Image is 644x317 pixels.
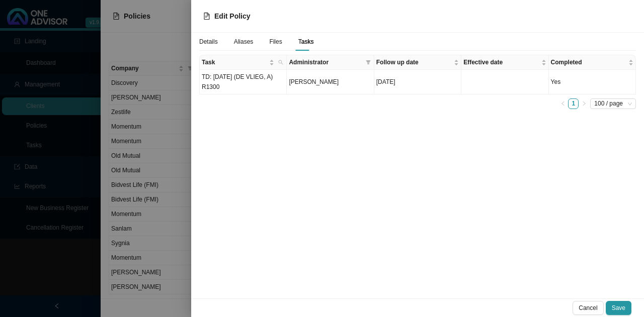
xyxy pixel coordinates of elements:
span: file-text [203,13,210,20]
span: Follow up date [376,57,452,67]
button: right [579,98,589,109]
span: Administrator [289,57,361,67]
td: Yes [549,70,636,94]
span: left [560,101,566,106]
th: Completed [549,55,636,70]
span: Save [612,303,625,313]
span: Cancel [579,303,597,313]
th: Task [200,55,287,70]
span: 100 / page [594,99,632,109]
button: Save [606,301,631,315]
span: Files [269,39,282,45]
span: right [582,101,587,106]
span: Details [199,39,218,45]
a: 1 [569,99,578,109]
span: [PERSON_NAME] [289,78,339,85]
span: Aliases [234,39,254,45]
button: left [557,98,568,109]
span: Completed [551,57,626,67]
span: filter [366,60,371,65]
li: Previous Page [557,98,568,109]
span: Effective date [463,57,539,67]
span: filter [364,55,373,69]
th: Effective date [461,55,548,70]
span: search [276,55,285,69]
span: Edit Policy [214,12,251,20]
span: Tasks [298,39,314,45]
span: search [278,60,283,65]
th: Follow up date [374,55,461,70]
li: 1 [568,98,579,109]
span: Task [202,57,267,67]
button: Cancel [573,301,603,315]
div: Page Size [590,98,636,109]
td: TD: [DATE] (DE VLIEG, A) R1300 [200,70,287,94]
td: [DATE] [374,70,461,94]
li: Next Page [579,98,589,109]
